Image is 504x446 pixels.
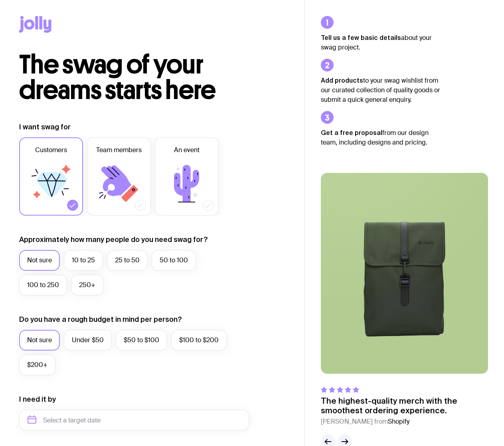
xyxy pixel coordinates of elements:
label: Approximately how many people do you need swag for? [19,235,208,244]
label: Under $50 [64,330,112,351]
input: Select a target date [19,410,249,430]
label: Do you have a rough budget in mind per person? [19,315,182,324]
span: Shopify [388,417,409,426]
span: An event [174,145,200,155]
label: $200+ [19,355,55,375]
label: $100 to $200 [171,330,227,351]
cite: [PERSON_NAME] from [321,417,488,426]
label: 50 to 100 [152,250,196,271]
span: Customers [35,145,67,155]
label: Not sure [19,250,60,271]
p: about your swag project. [321,33,441,52]
label: 250+ [71,275,103,295]
p: from our design team, including designs and pricing. [321,128,441,147]
label: 10 to 25 [64,250,103,271]
label: I need it by [19,394,56,404]
label: 100 to 250 [19,275,67,295]
p: to your swag wishlist from our curated collection of quality goods or submit a quick general enqu... [321,75,441,105]
strong: Tell us a few basic details [321,34,401,41]
span: The swag of your dreams starts here [19,49,216,106]
label: I want swag for [19,122,71,132]
label: $50 to $100 [116,330,167,351]
strong: Get a free proposal [321,129,382,136]
strong: Add products [321,77,363,84]
label: 25 to 50 [107,250,148,271]
p: The highest-quality merch with the smoothest ordering experience. [321,396,488,415]
span: Team members [96,145,142,155]
label: Not sure [19,330,60,351]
